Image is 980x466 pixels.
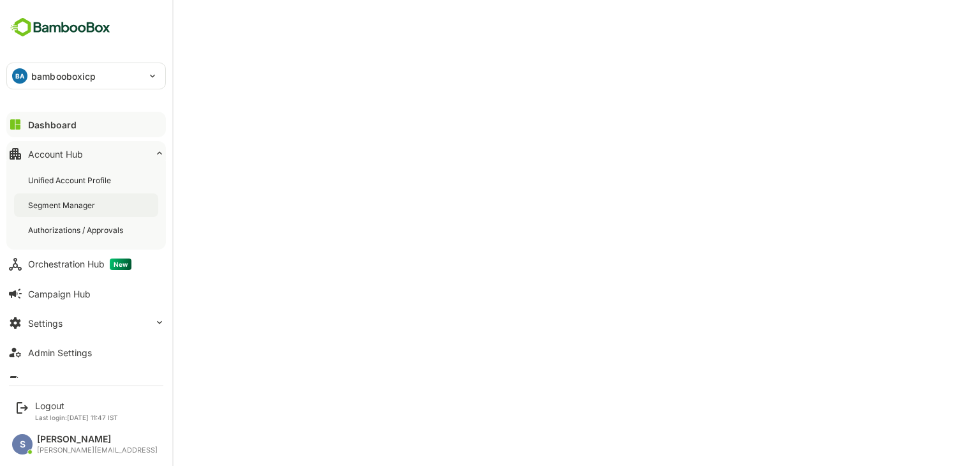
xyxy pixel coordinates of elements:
[110,259,131,270] span: New
[37,434,158,445] div: [PERSON_NAME]
[37,446,158,455] div: [PERSON_NAME][EMAIL_ADDRESS]
[35,400,118,411] div: Logout
[6,281,166,306] button: Campaign Hub
[12,68,27,84] div: BA
[28,259,131,270] div: Orchestration Hub
[28,318,63,329] div: Settings
[7,63,165,89] div: BAbambooboxicp
[6,310,166,336] button: Settings
[28,200,98,211] div: Segment Manager
[35,414,118,421] p: Last login: [DATE] 11:47 IST
[28,175,114,186] div: Unified Account Profile
[28,347,92,358] div: Admin Settings
[6,112,166,137] button: Dashboard
[28,289,91,299] div: Campaign Hub
[6,15,114,40] img: BambooboxFullLogoMark.5f36c76dfaba33ec1ec1367b70bb1252.svg
[28,377,88,387] div: Internal Pages
[28,225,126,236] div: Authorizations / Approvals
[31,70,96,83] p: bambooboxicp
[6,141,166,167] button: Account Hub
[6,369,166,395] button: Internal Pages
[12,434,33,455] div: S
[6,252,166,277] button: Orchestration HubNew
[28,119,77,130] div: Dashboard
[6,340,166,365] button: Admin Settings
[28,149,83,160] div: Account Hub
